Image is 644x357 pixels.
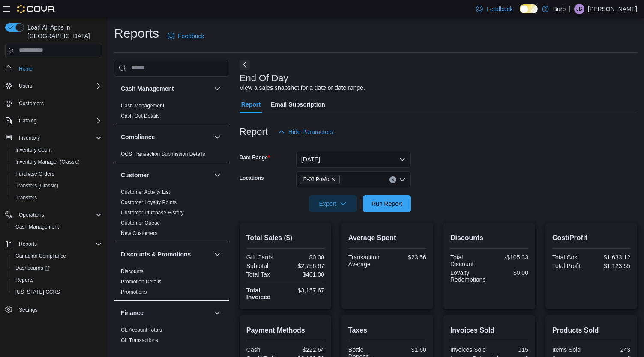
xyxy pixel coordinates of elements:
span: [US_STATE] CCRS [15,289,60,295]
span: Inventory [19,134,40,141]
a: Customers [15,98,47,109]
button: Settings [2,303,105,315]
span: Users [15,81,102,91]
button: Hide Parameters [275,123,337,140]
span: Canadian Compliance [12,251,102,261]
span: Inventory [15,133,102,143]
button: Catalog [15,116,40,126]
span: Feedback [178,32,204,40]
a: Dashboards [12,263,53,273]
a: Canadian Compliance [12,251,69,261]
a: Inventory Manager (Classic) [12,157,83,167]
h3: Compliance [121,133,155,141]
span: Inventory Manager (Classic) [12,157,102,167]
p: [PERSON_NAME] [588,4,637,14]
button: Reports [9,274,105,286]
span: Inventory Count [15,146,52,153]
span: Reports [12,275,102,285]
span: GL Transactions [121,337,158,344]
div: Total Profit [552,262,590,269]
h2: Products Sold [552,325,630,336]
a: GL Transactions [121,337,158,343]
div: Discounts & Promotions [114,266,229,300]
a: New Customers [121,230,157,236]
span: Reports [15,239,102,249]
button: Discounts & Promotions [212,249,222,259]
span: R-03 PoMo [303,175,329,184]
h2: Average Spent [348,233,426,243]
button: Compliance [212,132,222,142]
h2: Cost/Profit [552,233,630,243]
span: Discounts [121,268,144,275]
span: Customer Queue [121,220,160,226]
a: Transfers [12,193,40,203]
div: Cash Management [114,101,229,125]
div: Loyalty Redemptions [450,269,488,283]
h3: Report [240,127,268,137]
button: Reports [15,239,40,249]
a: OCS Transaction Submission Details [121,151,205,157]
a: Customer Loyalty Points [121,199,177,205]
div: Transaction Average [348,254,386,268]
button: Export [309,195,357,212]
span: Email Subscription [271,96,325,113]
span: JB [576,4,582,14]
a: [US_STATE] CCRS [12,287,63,297]
div: $0.00 [287,254,324,261]
div: Total Discount [450,254,488,268]
div: Subtotal [246,262,284,269]
div: $0.00 [491,269,528,276]
h2: Invoices Sold [450,325,528,336]
span: New Customers [121,230,157,237]
span: Transfers [15,194,37,201]
a: Discounts [121,268,144,274]
span: Operations [15,210,102,220]
span: Promotions [121,289,147,295]
span: Catalog [19,117,36,124]
button: Customer [121,171,210,179]
button: Remove R-03 PoMo from selection in this group [331,177,336,182]
span: Transfers (Classic) [12,181,102,191]
strong: Total Invoiced [246,287,271,300]
button: Inventory [15,133,43,143]
nav: Complex example [5,59,102,338]
p: | [569,4,571,14]
button: Operations [2,209,105,221]
span: Customer Loyalty Points [121,199,177,206]
span: Cash Out Details [121,113,160,119]
button: Inventory [2,132,105,144]
button: Cash Management [121,84,210,93]
button: Home [2,62,105,75]
span: Customers [19,100,44,107]
a: Purchase Orders [12,169,58,179]
span: Users [19,83,32,89]
div: $1,123.55 [593,262,630,269]
a: Promotion Details [121,279,162,285]
span: Cash Management [15,223,59,230]
span: Inventory Manager (Classic) [15,158,80,165]
a: Customer Activity List [121,189,170,195]
a: Cash Out Details [121,113,160,119]
div: Total Cost [552,254,590,261]
div: Cash [246,346,284,353]
div: $3,157.67 [287,287,324,294]
h3: Discounts & Promotions [121,250,191,259]
button: Cash Management [212,83,222,94]
span: Canadian Compliance [15,253,66,259]
span: Load All Apps in [GEOGRAPHIC_DATA] [24,23,102,40]
a: Reports [12,275,37,285]
button: Compliance [121,133,210,141]
div: $1.60 [389,346,426,353]
div: Invoices Sold [450,346,488,353]
button: Users [15,81,36,91]
span: Settings [15,304,102,315]
span: Dashboards [15,265,50,271]
h3: Finance [121,309,144,317]
span: Reports [15,277,33,283]
div: Total Tax [246,271,284,278]
span: Promotion Details [121,278,162,285]
button: Cash Management [9,221,105,233]
button: Customer [212,170,222,180]
span: Home [19,65,33,72]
